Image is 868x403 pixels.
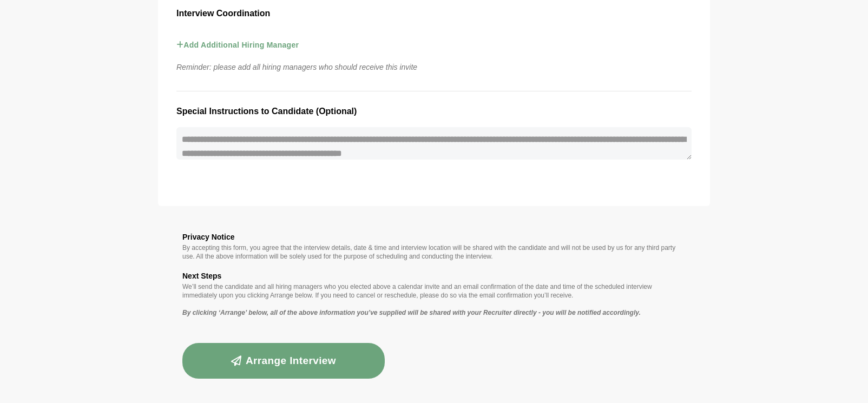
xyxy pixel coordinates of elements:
p: We’ll send the candidate and all hiring managers who you elected above a calendar invite and an e... [182,282,686,300]
h3: Interview Coordination [176,6,692,21]
button: Arrange Interview [182,343,385,379]
p: Reminder: please add all hiring managers who should receive this invite [170,61,698,74]
button: Add Additional Hiring Manager [176,29,299,61]
p: By clicking ‘Arrange’ below, all of the above information you’ve supplied will be shared with you... [182,308,686,317]
p: By accepting this form, you agree that the interview details, date & time and interview location ... [182,243,686,261]
h3: Privacy Notice [182,230,686,243]
h3: Special Instructions to Candidate (Optional) [176,104,692,118]
h3: Next Steps [182,269,686,282]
